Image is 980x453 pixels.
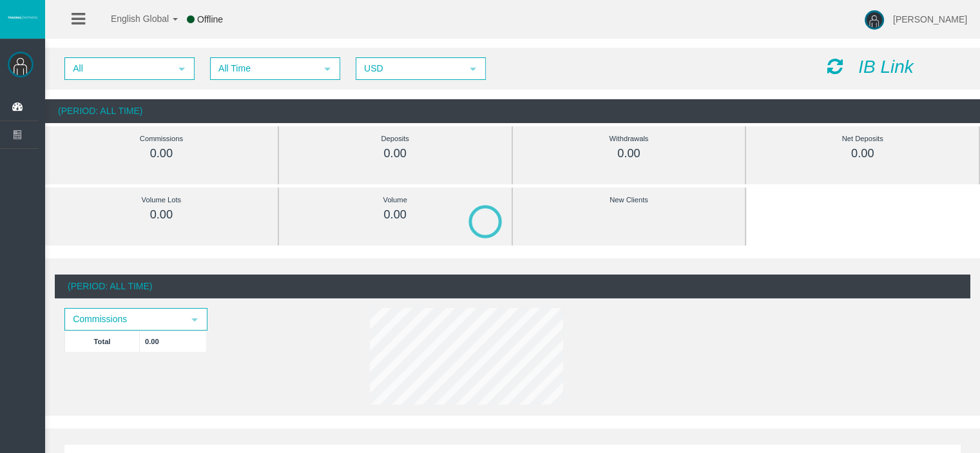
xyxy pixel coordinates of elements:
span: English Global [94,14,169,24]
div: (Period: All Time) [55,275,970,298]
span: All [66,59,170,79]
img: logo.svg [6,15,39,20]
span: [PERSON_NAME] [893,14,967,24]
span: select [177,64,187,74]
div: 0.00 [74,146,249,161]
i: Reload Dashboard [827,57,843,75]
div: 0.00 [775,146,950,161]
div: (Period: All Time) [45,99,980,123]
span: USD [357,59,461,79]
span: select [468,64,478,74]
div: Commissions [74,131,249,146]
div: Withdrawals [542,131,716,146]
div: Volume [308,193,483,207]
div: New Clients [542,193,716,207]
div: Volume Lots [74,193,249,207]
div: Net Deposits [775,131,950,146]
div: 0.00 [308,146,483,161]
td: Total [65,331,140,352]
span: Offline [197,14,223,24]
div: Deposits [308,131,483,146]
img: user-image [865,10,884,30]
td: 0.00 [140,331,207,352]
span: Commissions [66,309,183,329]
div: 0.00 [74,207,249,222]
div: 0.00 [542,146,716,161]
span: All Time [211,59,316,79]
i: IB Link [858,57,914,77]
div: 0.00 [308,207,483,222]
span: select [322,64,332,74]
span: select [189,314,200,325]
